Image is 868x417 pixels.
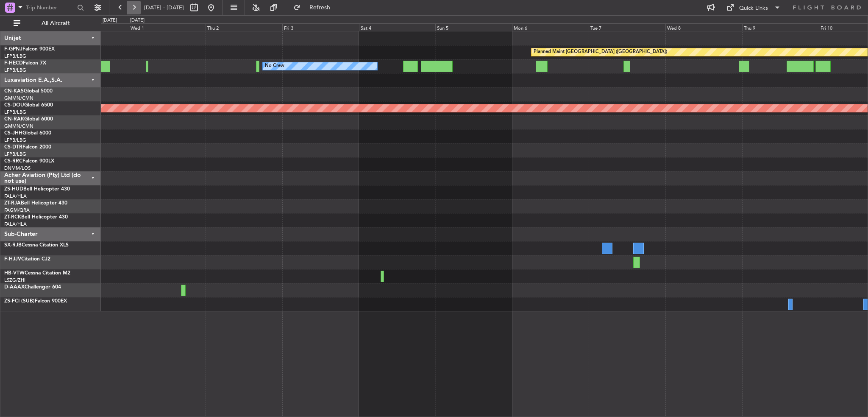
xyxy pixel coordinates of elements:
div: Thu 2 [206,23,282,31]
button: All Aircraft [9,17,92,30]
span: SX-RJB [4,243,22,248]
a: F-HECDFalcon 7X [4,61,46,66]
a: CS-DTRFalcon 2000 [4,145,51,150]
a: HB-VTWCessna Citation M2 [4,271,70,276]
a: F-HJJVCitation CJ2 [4,257,50,262]
a: LFPB/LBG [4,53,26,59]
span: D-AAAX [4,285,25,290]
a: GMMN/CMN [4,95,33,101]
a: LFPB/LBG [4,151,26,157]
span: ZT-RJA [4,201,21,206]
a: CS-RRCFalcon 900LX [4,159,54,164]
a: DNMM/LOS [4,165,31,171]
span: F-GPNJ [4,47,22,52]
div: Wed 1 [129,23,206,31]
div: [DATE] [103,17,117,24]
a: ZS-FCI (SUB)Falcon 900EX [4,299,67,304]
button: Refresh [289,1,340,14]
span: ZS-HUD [4,187,23,192]
span: F-HECD [4,61,23,66]
a: LFPB/LBG [4,109,26,115]
div: Quick Links [739,4,768,13]
span: CS-RRC [4,159,22,164]
div: Planned Maint [GEOGRAPHIC_DATA] ([GEOGRAPHIC_DATA]) [534,46,667,59]
a: CN-KASGlobal 5000 [4,89,53,94]
a: LFPB/LBG [4,67,26,73]
span: F-HJJV [4,257,21,262]
a: SX-RJBCessna Citation XLS [4,243,69,248]
a: LSZG/ZHI [4,277,25,283]
a: FAGM/QRA [4,207,30,213]
input: Trip Number [26,1,75,14]
div: Mon 6 [512,23,589,31]
button: Quick Links [722,1,785,14]
div: Wed 8 [665,23,742,31]
div: Sun 5 [435,23,512,31]
a: CS-DOUGlobal 6500 [4,103,53,108]
a: LFPB/LBG [4,137,26,143]
span: CN-KAS [4,89,24,94]
a: CN-RAKGlobal 6000 [4,117,53,122]
span: All Aircraft [22,20,89,26]
a: FALA/HLA [4,193,27,199]
a: ZT-RCKBell Helicopter 430 [4,215,68,220]
span: CS-JHH [4,131,22,136]
a: ZT-RJABell Helicopter 430 [4,201,67,206]
a: ZS-HUDBell Helicopter 430 [4,187,70,192]
span: HB-VTW [4,271,25,276]
a: F-GPNJFalcon 900EX [4,47,55,52]
div: [DATE] [130,17,145,24]
div: No Crew [265,60,284,73]
span: [DATE] - [DATE] [144,4,184,11]
span: ZT-RCK [4,215,21,220]
a: FALA/HLA [4,221,27,227]
div: Tue 7 [589,23,665,31]
div: Thu 9 [742,23,819,31]
div: Sat 4 [359,23,436,31]
span: CS-DOU [4,103,24,108]
span: Refresh [302,5,338,11]
span: CN-RAK [4,117,24,122]
span: CS-DTR [4,145,22,150]
span: ZS-FCI (SUB) [4,299,35,304]
a: GMMN/CMN [4,123,33,129]
a: CS-JHHGlobal 6000 [4,131,51,136]
div: Fri 3 [282,23,359,31]
a: D-AAAXChallenger 604 [4,285,61,290]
